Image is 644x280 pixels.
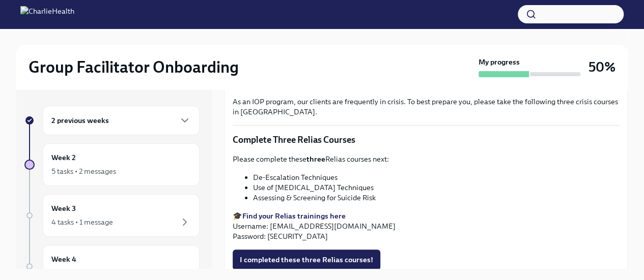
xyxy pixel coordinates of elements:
div: 5 tasks • 2 messages [51,166,116,176]
h6: 2 previous weeks [51,115,109,126]
button: I completed these three Relias courses! [233,250,380,270]
div: 4 tasks • 1 message [51,217,113,227]
h6: Week 2 [51,152,76,163]
h6: Week 3 [51,203,76,214]
p: Please complete these Relias courses next: [233,154,619,164]
p: Complete Three Relias Courses [233,134,619,146]
a: Week 34 tasks • 1 message [24,194,200,237]
h2: Group Facilitator Onboarding [29,57,239,77]
h3: 50% [589,58,615,76]
li: De-Escalation Techniques [253,172,619,182]
strong: three [306,154,325,164]
h6: Week 4 [51,254,76,265]
div: 1 task [51,268,69,278]
img: CharlieHealth [20,6,74,22]
span: I completed these three Relias courses! [240,255,373,265]
a: Find your Relias trainings here [242,211,346,221]
p: As an IOP program, our clients are frequently in crisis. To best prepare you, please take the fol... [233,97,619,117]
li: Assessing & Screening for Suicide Risk [253,193,619,203]
a: Week 25 tasks • 2 messages [24,143,200,186]
strong: My progress [479,57,520,67]
p: 🎓 Username: [EMAIL_ADDRESS][DOMAIN_NAME] Password: [SECURITY_DATA] [233,211,619,241]
li: Use of [MEDICAL_DATA] Techniques [253,182,619,193]
div: 2 previous weeks [43,106,200,135]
